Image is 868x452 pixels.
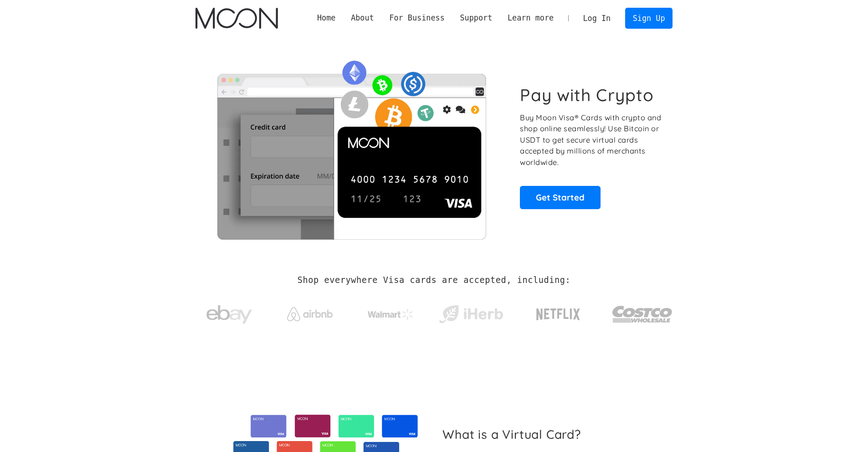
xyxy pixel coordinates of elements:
[206,300,252,329] img: ebay
[437,293,505,331] a: iHerb
[612,297,673,331] img: Costco
[500,12,561,24] div: Learn more
[575,8,618,28] a: Log In
[382,12,452,24] div: For Business
[356,300,424,324] a: Walmart
[389,12,444,24] div: For Business
[460,12,492,24] div: Support
[287,307,333,321] img: Airbnb
[437,303,505,326] img: iHerb
[195,8,278,29] a: home
[520,186,601,209] a: Get Started
[535,303,581,326] img: Netflix
[309,12,343,24] a: Home
[508,12,554,24] div: Learn more
[195,54,508,239] img: Moon Cards let you spend your crypto anywhere Visa is accepted.
[518,294,599,330] a: Netflix
[351,12,374,24] div: About
[195,291,263,334] a: ebay
[442,427,665,442] h2: What is a Virtual Card?
[612,288,673,336] a: Costco
[195,8,278,29] img: Moon Logo
[520,112,663,168] p: Buy Moon Visa® Cards with crypto and shop online seamlessly! Use Bitcoin or USDT to get secure vi...
[298,275,570,285] h2: Shop everywhere Visa cards are accepted, including:
[368,309,413,320] img: Walmart
[276,298,344,326] a: Airbnb
[520,85,654,105] h1: Pay with Crypto
[343,12,381,24] div: About
[625,8,673,28] a: Sign Up
[452,12,500,24] div: Support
